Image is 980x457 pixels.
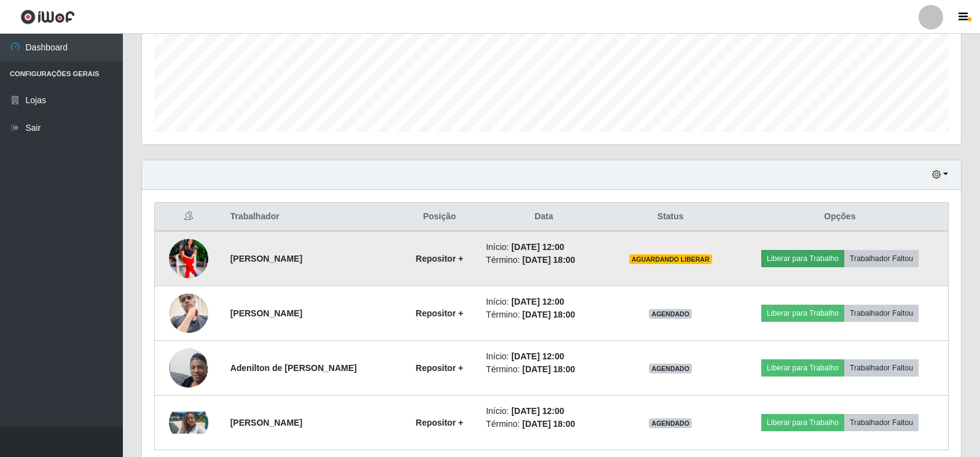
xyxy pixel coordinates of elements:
[761,414,844,431] button: Liberar para Trabalho
[169,333,208,403] img: 1754777650338.jpeg
[844,359,919,377] button: Trabalhador Faltou
[522,255,575,265] time: [DATE] 18:00
[511,351,564,361] time: [DATE] 12:00
[511,242,564,252] time: [DATE] 12:00
[732,203,949,232] th: Opções
[169,287,208,340] img: 1753206575991.jpeg
[522,310,575,319] time: [DATE] 18:00
[416,418,463,428] strong: Repositor +
[522,419,575,429] time: [DATE] 18:00
[20,9,75,25] img: CoreUI Logo
[486,241,602,254] li: Início:
[230,254,302,264] strong: [PERSON_NAME]
[479,203,609,232] th: Data
[649,364,692,373] span: AGENDADO
[401,203,479,232] th: Posição
[169,412,208,434] img: 1755124517272.jpeg
[169,234,208,283] img: 1751311767272.jpeg
[844,305,919,322] button: Trabalhador Faltou
[649,418,692,428] span: AGENDADO
[629,254,712,264] span: AGUARDANDO LIBERAR
[486,350,602,363] li: Início:
[486,308,602,321] li: Término:
[522,364,575,374] time: [DATE] 18:00
[486,295,602,308] li: Início:
[223,203,401,232] th: Trabalhador
[844,414,919,431] button: Trabalhador Faltou
[486,254,602,267] li: Término:
[230,363,357,373] strong: Adenilton de [PERSON_NAME]
[761,305,844,322] button: Liberar para Trabalho
[486,363,602,376] li: Término:
[486,418,602,431] li: Término:
[844,250,919,267] button: Trabalhador Faltou
[761,250,844,267] button: Liberar para Trabalho
[416,308,463,318] strong: Repositor +
[649,309,692,319] span: AGENDADO
[486,405,602,418] li: Início:
[416,363,463,373] strong: Repositor +
[761,359,844,377] button: Liberar para Trabalho
[609,203,732,232] th: Status
[230,418,302,428] strong: [PERSON_NAME]
[230,308,302,318] strong: [PERSON_NAME]
[511,406,564,416] time: [DATE] 12:00
[511,297,564,307] time: [DATE] 12:00
[416,254,463,264] strong: Repositor +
